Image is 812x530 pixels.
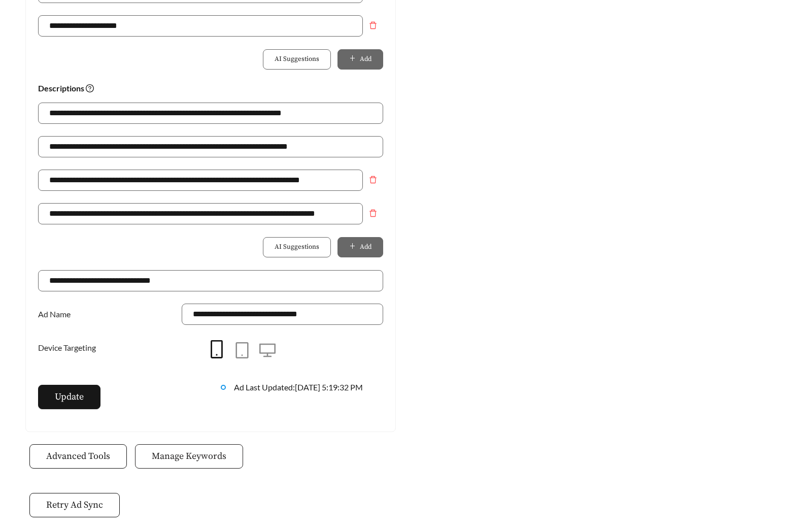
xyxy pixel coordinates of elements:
span: question-circle [86,84,94,92]
button: AI Suggestions [263,49,331,70]
span: tablet [234,342,250,358]
button: tablet [229,338,255,363]
button: Advanced Tools [29,444,127,469]
button: mobile [204,337,229,362]
input: Ad Name [182,304,383,325]
button: Retry Ad Sync [29,493,120,517]
button: Remove field [363,15,383,36]
button: Manage Keywords [135,444,243,469]
label: Ad Name [38,304,76,325]
label: Device Targeting [38,337,101,358]
button: plusAdd [337,237,383,257]
button: Remove field [363,203,383,223]
span: Advanced Tools [46,449,110,463]
span: Update [55,390,84,404]
button: Update [38,385,100,409]
span: delete [363,209,383,217]
span: delete [363,176,383,184]
span: mobile [208,340,226,358]
span: Retry Ad Sync [46,498,103,512]
button: desktop [255,338,280,363]
div: Ad Last Updated: [DATE] 5:19:32 PM [234,381,383,406]
button: plusAdd [337,49,383,70]
input: Website [38,270,383,291]
strong: Descriptions [38,83,94,93]
span: desktop [259,342,276,358]
span: AI Suggestions [275,54,319,64]
span: delete [363,21,383,29]
button: Remove field [363,170,383,190]
span: Manage Keywords [152,449,226,463]
span: AI Suggestions [275,242,319,252]
button: AI Suggestions [263,237,331,257]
